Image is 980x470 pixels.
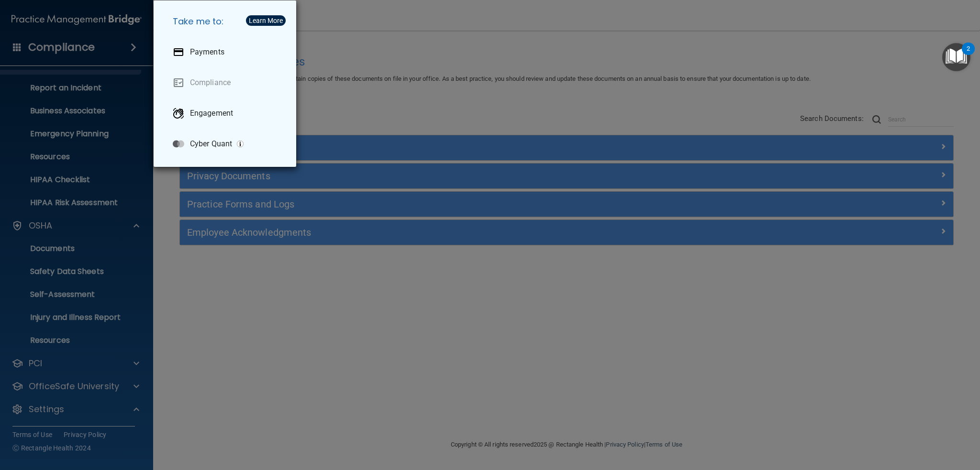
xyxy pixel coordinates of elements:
[190,109,233,118] p: Engagement
[165,100,289,127] a: Engagement
[165,8,289,35] h5: Take me to:
[815,403,969,440] iframe: Drift Widget Chat Controller
[190,139,232,149] p: Cyber Quant
[190,47,224,57] p: Payments
[967,49,970,61] div: 2
[165,69,289,96] a: Compliance
[165,39,289,66] a: Payments
[165,131,289,157] a: Cyber Quant
[249,17,283,24] div: Learn More
[246,15,286,26] button: Learn More
[942,43,970,71] button: Open Resource Center, 2 new notifications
